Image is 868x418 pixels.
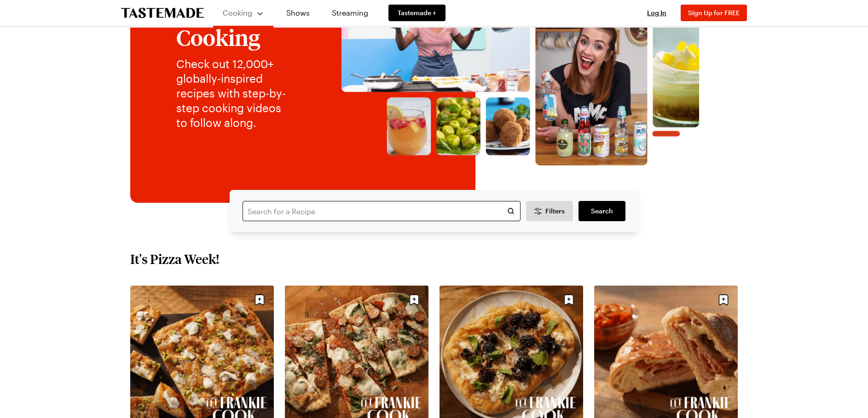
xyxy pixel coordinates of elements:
h2: It's Pizza Week! [130,251,219,267]
button: Save recipe [715,291,732,309]
span: Search [591,206,613,216]
a: filters [579,201,625,221]
button: Sign Up for FREE [681,5,747,21]
button: Save recipe [251,291,268,309]
button: Save recipe [560,291,578,309]
a: Tastemade + [388,5,446,21]
span: Log In [647,9,666,17]
h1: Cooking [176,25,294,49]
a: To Tastemade Home Page [121,8,204,18]
p: Check out 12,000+ globally-inspired recipes with step-by-step cooking videos to follow along. [176,57,294,130]
button: Save recipe [405,291,423,309]
span: Sign Up for FREE [688,9,740,17]
input: Search for a Recipe [243,201,521,221]
span: Cooking [223,8,252,17]
button: Cooking [222,4,264,22]
button: Desktop filters [526,201,573,221]
button: Log In [638,8,675,17]
span: Tastemade + [398,8,436,17]
span: Filters [545,206,565,216]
